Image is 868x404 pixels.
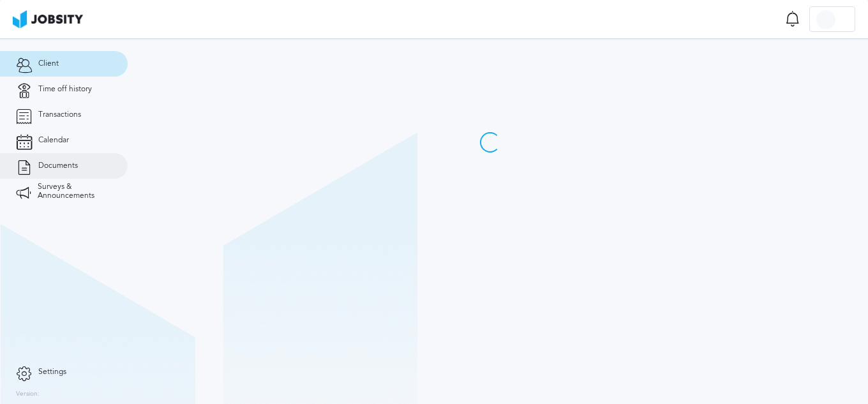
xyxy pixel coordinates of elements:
[13,10,83,28] img: ab4bad089aa723f57921c736e9817d99.png
[38,136,69,145] span: Calendar
[38,161,78,170] span: Documents
[38,183,112,200] span: Surveys & Announcements
[16,391,40,398] label: Version:
[38,368,66,377] span: Settings
[38,110,81,119] span: Transactions
[38,85,92,94] span: Time off history
[38,59,59,68] span: Client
